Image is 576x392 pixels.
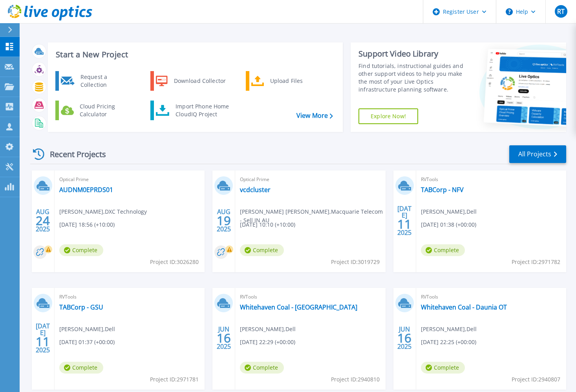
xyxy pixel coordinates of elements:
[35,206,50,235] div: AUG 2025
[331,375,380,384] span: Project ID: 2940810
[240,175,380,184] span: Optical Prime
[77,73,134,89] div: Request a Collection
[509,145,566,163] a: All Projects
[150,375,199,384] span: Project ID: 2971781
[55,71,136,91] a: Request a Collection
[240,325,296,333] span: [PERSON_NAME] , Dell
[56,50,333,59] h3: Start a New Project
[216,206,231,235] div: AUG 2025
[240,362,284,374] span: Complete
[217,217,231,224] span: 19
[240,207,385,225] span: [PERSON_NAME] [PERSON_NAME] , Macquarie Telecom - Sell IN AU
[421,362,465,374] span: Complete
[240,303,357,311] a: Whitehaven Coal - [GEOGRAPHIC_DATA]
[421,293,561,301] span: RVTools
[59,293,200,301] span: RVTools
[397,324,412,352] div: JUN 2025
[240,338,295,346] span: [DATE] 22:29 (+00:00)
[358,108,418,124] a: Explore Now!
[421,338,476,346] span: [DATE] 22:25 (+00:00)
[421,175,561,184] span: RVTools
[59,207,147,216] span: [PERSON_NAME] , DXC Technology
[421,220,476,229] span: [DATE] 01:38 (+00:00)
[240,220,295,229] span: [DATE] 10:10 (+10:00)
[172,103,233,118] div: Import Phone Home CloudIQ Project
[216,324,231,352] div: JUN 2025
[512,258,560,266] span: Project ID: 2971782
[512,375,560,384] span: Project ID: 2940807
[358,62,466,93] div: Find tutorials, instructional guides and other support videos to help you make the most of your L...
[331,258,380,266] span: Project ID: 3019729
[59,220,115,229] span: [DATE] 18:56 (+10:00)
[36,217,50,224] span: 24
[150,71,231,91] a: Download Collector
[150,258,199,266] span: Project ID: 3026280
[397,335,411,341] span: 16
[421,186,464,194] a: TABCorp - NFV
[30,145,117,164] div: Recent Projects
[59,362,103,374] span: Complete
[296,112,333,119] a: View More
[59,186,113,194] a: AUDNM0EPRDS01
[397,206,412,235] div: [DATE] 2025
[240,293,380,301] span: RVTools
[59,175,200,184] span: Optical Prime
[421,207,477,216] span: [PERSON_NAME] , Dell
[557,8,565,15] span: RT
[397,221,411,227] span: 11
[59,325,115,333] span: [PERSON_NAME] , Dell
[246,71,326,91] a: Upload Files
[35,324,50,352] div: [DATE] 2025
[421,325,477,333] span: [PERSON_NAME] , Dell
[358,49,466,59] div: Support Video Library
[421,303,507,311] a: Whitehaven Coal - Daunia OT
[240,244,284,256] span: Complete
[59,244,103,256] span: Complete
[170,73,229,89] div: Download Collector
[421,244,465,256] span: Complete
[217,335,231,341] span: 16
[266,73,324,89] div: Upload Files
[36,338,50,345] span: 11
[76,103,134,118] div: Cloud Pricing Calculator
[59,303,103,311] a: TABCorp - GSU
[59,338,115,346] span: [DATE] 01:37 (+00:00)
[55,101,136,120] a: Cloud Pricing Calculator
[240,186,271,194] a: vcdcluster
